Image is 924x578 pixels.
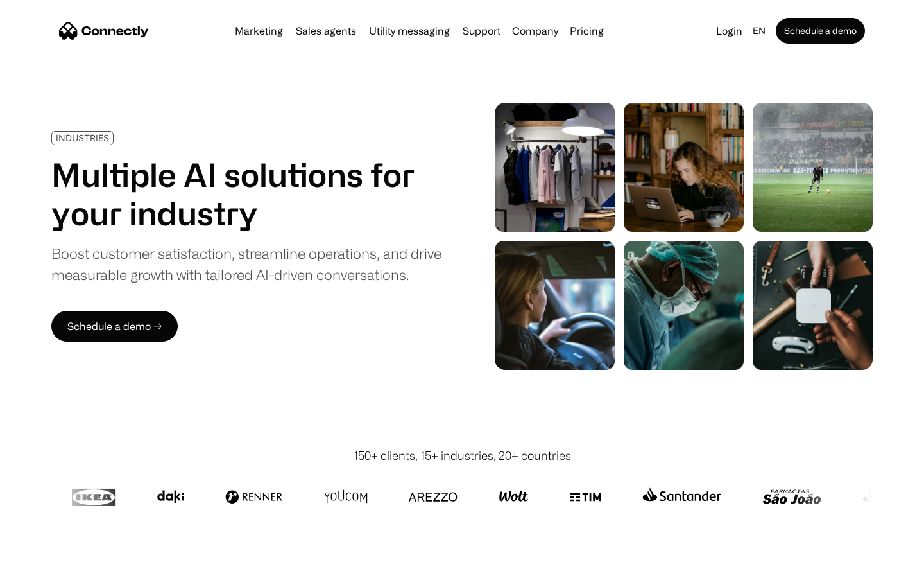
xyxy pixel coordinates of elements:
a: Sales agents [291,26,361,36]
div: Boost customer satisfaction, streamline operations, and drive measurable growth with tailored AI-... [51,243,441,285]
div: 150+ clients, 15+ industries, 20+ countries [354,447,571,464]
h1: Multiple AI solutions for your industry [51,155,441,232]
a: Pricing [565,26,609,36]
div: INDUSTRIES [56,133,109,143]
ul: Language list [26,556,77,574]
div: en [753,22,766,40]
a: Utility messaging [364,26,455,36]
a: Schedule a demo [776,18,865,44]
a: Marketing [230,26,288,36]
div: Company [512,22,558,40]
a: Schedule a demo → [51,311,178,342]
a: Login [711,22,748,40]
aside: Language selected: English [13,554,77,574]
a: Support [458,26,506,36]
